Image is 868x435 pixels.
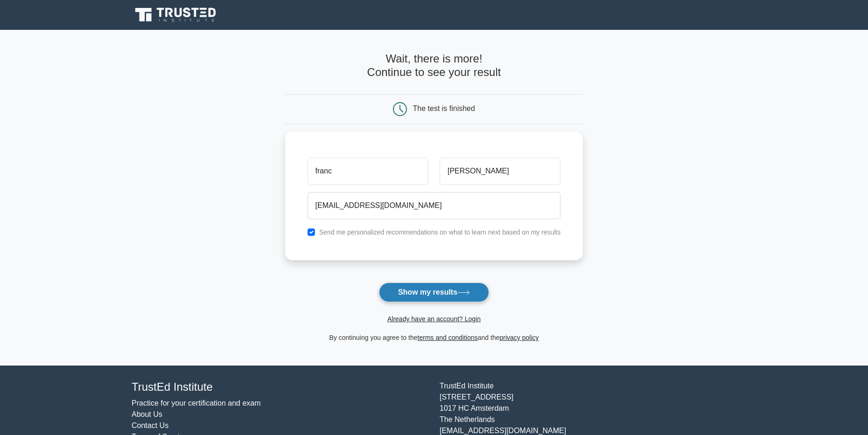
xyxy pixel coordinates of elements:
[440,158,560,185] input: Last name
[132,410,162,418] a: About Us
[132,380,428,394] h4: TrustEd Institute
[500,334,539,341] a: privacy policy
[308,158,428,185] input: First name
[319,228,561,236] label: Send me personalized recommendations on what to learn next based on my results
[387,315,481,323] a: Already have an account? Login
[132,421,168,429] a: Contact Us
[418,334,478,341] a: terms and conditions
[285,52,583,79] h4: Wait, there is more! Continue to see your result
[379,283,489,302] button: Show my results
[413,104,475,112] div: The test is finished
[132,399,261,407] a: Practice for your certification and exam
[280,332,589,343] div: By continuing you agree to the and the
[308,192,561,219] input: Email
